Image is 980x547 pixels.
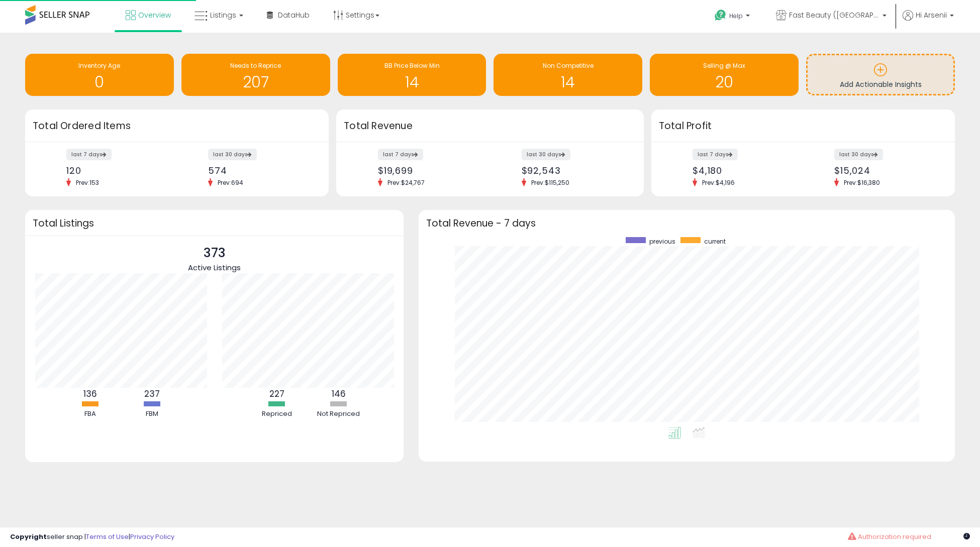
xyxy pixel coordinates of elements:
span: DataHub [278,10,310,20]
b: 146 [332,388,346,400]
label: last 7 days [693,149,738,160]
span: current [704,237,726,246]
h1: 207 [186,74,325,90]
span: previous [649,237,675,246]
a: Non Competitive 14 [494,54,642,96]
h3: Total Profit [659,119,947,133]
div: FBA [60,409,120,419]
h1: 14 [343,74,481,90]
div: 120 [66,165,169,176]
h3: Total Revenue [344,119,636,133]
h3: Total Ordered Items [33,119,321,133]
div: $15,024 [834,165,937,176]
span: Fast Beauty ([GEOGRAPHIC_DATA]) [789,10,879,20]
b: 237 [144,388,160,400]
h1: 14 [499,74,637,90]
a: Hi Arsenii [903,10,954,33]
b: 136 [83,388,97,400]
a: Selling @ Max 20 [650,54,799,96]
span: Active Listings [188,262,241,273]
span: Prev: 153 [71,178,104,187]
span: Prev: $16,380 [839,178,885,187]
span: Overview [138,10,171,20]
h3: Total Revenue - 7 days [426,220,947,227]
div: $4,180 [693,165,796,176]
p: 373 [188,244,241,263]
span: Listings [210,10,236,20]
a: Needs to Reprice 207 [181,54,330,96]
span: Inventory Age [78,61,120,70]
span: Add Actionable Insights [840,79,922,89]
div: $92,543 [522,165,626,176]
span: Prev: $24,767 [382,178,430,187]
div: FBM [122,409,182,419]
label: last 30 days [522,149,570,160]
span: Help [729,12,743,20]
span: Prev: $4,196 [697,178,740,187]
div: Not Repriced [309,409,369,419]
span: Non Competitive [543,61,594,70]
label: last 7 days [378,149,423,160]
div: 574 [208,165,311,176]
span: BB Price Below Min [384,61,440,70]
b: 227 [269,388,284,400]
a: Add Actionable Insights [808,55,953,94]
h1: 0 [30,74,169,90]
div: Repriced [247,409,307,419]
span: Selling @ Max [703,61,745,70]
span: Prev: 694 [213,178,248,187]
i: Get Help [714,9,727,22]
h3: Total Listings [33,220,396,227]
a: Help [707,2,760,33]
span: Prev: $115,250 [526,178,574,187]
h1: 20 [655,74,794,90]
a: Inventory Age 0 [25,54,174,96]
label: last 30 days [208,149,257,160]
label: last 7 days [66,149,112,160]
span: Hi Arsenii [916,10,947,20]
a: BB Price Below Min 14 [338,54,486,96]
label: last 30 days [834,149,883,160]
div: $19,699 [378,165,482,176]
span: Needs to Reprice [230,61,281,70]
